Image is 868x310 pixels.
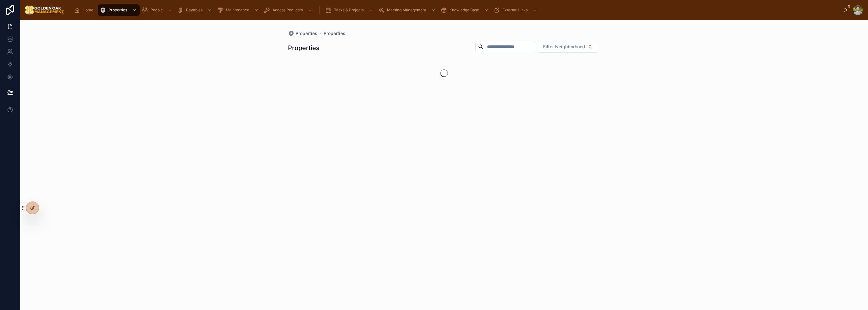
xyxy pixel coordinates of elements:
a: Properties [288,30,317,37]
a: Properties [324,30,345,37]
a: Payables [175,4,215,16]
span: Access Requests [273,8,303,13]
div: scrollable content [69,3,843,17]
a: People [140,4,175,16]
span: Filter Neighborhood [543,44,585,50]
a: Maintenance [215,4,262,16]
span: Payables [186,8,202,13]
h1: Properties [288,44,320,52]
a: Knowledge Base [439,4,492,16]
a: Properties [98,4,140,16]
img: App logo [25,5,64,15]
span: Maintenance [226,8,249,13]
a: Tasks & Projects [323,4,376,16]
span: External Links [502,8,528,13]
span: Tasks & Projects [334,8,364,13]
span: Properties [296,30,317,37]
a: Meeting Management [376,4,439,16]
a: Home [72,4,98,16]
span: Properties [108,8,127,13]
span: Knowledge Base [449,8,479,13]
button: Select Button [538,41,598,53]
span: Meeting Management [387,8,426,13]
a: External Links [492,4,540,16]
span: Home [83,8,93,13]
span: People [150,8,163,13]
a: Access Requests [262,4,315,16]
